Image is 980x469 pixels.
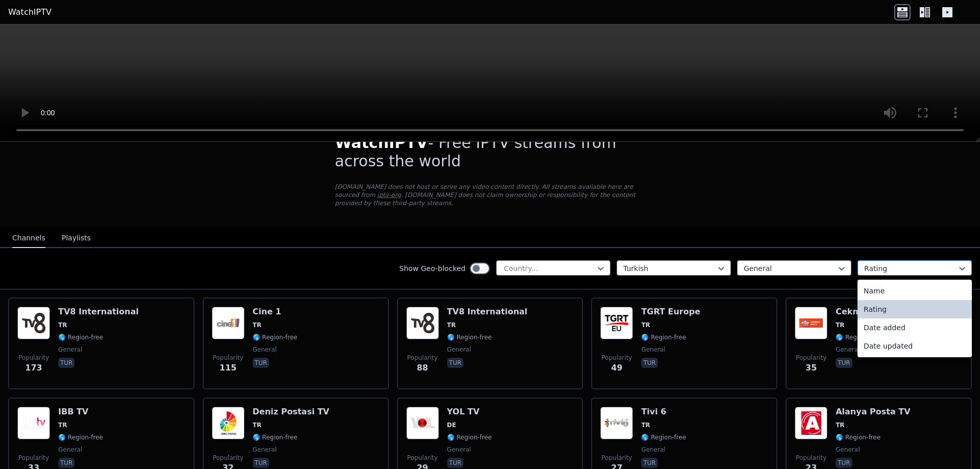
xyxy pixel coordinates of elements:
img: Alanya Posta TV [795,407,827,439]
span: Popularity [18,354,49,362]
span: general [836,446,860,454]
span: Popularity [601,454,632,462]
span: 🌎 Region-free [447,433,492,441]
p: tur [641,358,657,368]
h6: TV8 International [58,307,139,317]
span: TR [836,321,844,329]
span: general [641,446,665,454]
h6: YOL TV [447,407,492,417]
span: TR [253,321,261,329]
h1: - Free IPTV streams from across the world [335,134,645,170]
span: 🌎 Region-free [58,433,103,441]
p: tur [58,358,75,368]
button: Playlists [62,229,91,248]
span: Popularity [407,454,438,462]
a: iptv-org [377,191,401,199]
span: general [58,446,82,454]
span: general [58,345,82,354]
span: Popularity [18,454,49,462]
p: tur [447,458,463,468]
img: TV8 International [406,307,439,339]
a: WatchIPTV [8,6,52,18]
h6: Tivi 6 [641,407,686,417]
p: tur [836,358,852,368]
span: Popularity [213,354,243,362]
span: DE [447,421,456,429]
span: Popularity [796,354,826,362]
h6: TGRT Europe [641,307,700,317]
span: 🌎 Region-free [253,433,298,441]
span: TR [641,321,650,329]
div: Date updated [857,337,972,355]
span: WatchIPTV [335,134,428,152]
span: 173 [25,362,42,374]
h6: Cine 1 [253,307,298,317]
img: IBB TV [17,407,50,439]
span: Popularity [407,354,438,362]
img: YOL TV [406,407,439,439]
p: tur [641,458,657,468]
span: 🌎 Region-free [641,433,686,441]
span: Popularity [796,454,826,462]
span: TR [253,421,261,429]
span: 88 [416,362,428,374]
p: tur [836,458,852,468]
img: TV8 International [17,307,50,339]
img: Tivi 6 [600,407,633,439]
p: tur [253,458,269,468]
span: general [836,345,860,354]
span: TR [447,321,456,329]
h6: TV8 International [447,307,528,317]
span: 🌎 Region-free [836,333,880,341]
span: 35 [805,362,817,374]
div: Rating [857,300,972,318]
img: Cekmekoy TV [795,307,827,339]
h6: Alanya Posta TV [836,407,910,417]
div: Name [857,282,972,300]
img: Deniz Postasi TV [212,407,244,439]
span: TR [836,421,844,429]
span: general [641,345,665,354]
span: TR [58,421,67,429]
h6: IBB TV [58,407,103,417]
span: 🌎 Region-free [253,333,298,341]
p: tur [253,358,269,368]
h6: Deniz Postasi TV [253,407,329,417]
img: Cine 1 [212,307,244,339]
span: general [253,446,277,454]
span: 🌎 Region-free [58,333,103,341]
span: TR [58,321,67,329]
span: 🌎 Region-free [641,333,686,341]
span: general [447,345,471,354]
span: 115 [219,362,236,374]
p: tur [447,358,463,368]
img: TGRT Europe [600,307,633,339]
span: Popularity [601,354,632,362]
div: Date added [857,318,972,337]
span: 49 [611,362,622,374]
h6: Cekmekoy TV [836,307,897,317]
button: Channels [12,229,45,248]
span: TR [641,421,650,429]
span: Popularity [213,454,243,462]
p: tur [58,458,75,468]
span: general [253,345,277,354]
p: [DOMAIN_NAME] does not host or serve any video content directly. All streams available here are s... [335,183,645,207]
span: 🌎 Region-free [836,433,880,441]
span: 🌎 Region-free [447,333,492,341]
label: Show Geo-blocked [399,263,465,274]
span: general [447,446,471,454]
